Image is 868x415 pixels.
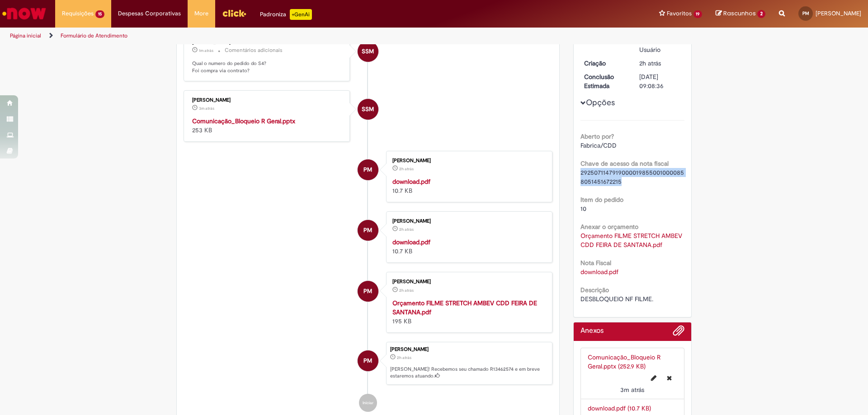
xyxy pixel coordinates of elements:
[192,117,295,125] a: Comunicação_Bloqueio R Geral.pptx
[194,9,208,18] span: More
[392,238,430,246] a: download.pdf
[1,5,47,23] img: ServiceNow
[693,10,703,18] span: 19
[362,41,374,62] span: SSM
[392,299,537,316] a: Orçamento FILME STRETCH AMBEV CDD FEIRA DE SANTANA.pdf
[620,386,644,394] span: 3m atrás
[646,371,662,385] button: Editar nome de arquivo Comunicação_Bloqueio R Geral.pptx
[390,347,547,352] div: [PERSON_NAME]
[62,9,94,18] span: Requisições
[358,220,378,241] div: Paula Camille Azevedo Martins
[192,98,343,103] div: [PERSON_NAME]
[392,177,543,195] div: 10.7 KB
[580,223,638,231] b: Anexar o orçamento
[723,9,756,18] span: Rascunhos
[802,10,809,16] span: PM
[397,355,411,360] span: 2h atrás
[362,98,374,120] span: SSM
[667,9,692,18] span: Favoritos
[363,219,372,241] span: PM
[399,227,414,232] time: 29/08/2025 14:08:20
[118,9,181,18] span: Despesas Corporativas
[363,280,372,302] span: PM
[639,59,661,67] span: 2h atrás
[363,159,372,181] span: PM
[390,366,547,380] p: [PERSON_NAME]! Recebemos seu chamado R13462574 e em breve estaremos atuando.
[392,158,543,163] div: [PERSON_NAME]
[392,177,430,186] a: download.pdf
[580,268,618,276] a: Download de download.pdf
[358,281,378,302] div: Paula Camille Azevedo Martins
[399,288,414,293] span: 2h atrás
[588,353,660,370] a: Comunicação_Bloqueio R Geral.pptx (252.9 KB)
[358,41,378,62] div: Siumara Santos Moura
[580,159,669,168] b: Chave de acesso da nota fiscal
[580,259,611,267] b: Nota Fiscal
[580,205,586,213] span: 10
[580,141,617,149] span: Fabrica/CDD
[399,227,414,232] span: 2h atrás
[399,166,414,172] time: 29/08/2025 14:08:32
[192,117,343,135] div: 253 KB
[95,10,104,18] span: 15
[358,350,378,371] div: Paula Camille Azevedo Martins
[10,32,41,39] a: Página inicial
[397,355,411,360] time: 29/08/2025 14:08:33
[199,48,213,53] span: 1m atrás
[199,106,214,111] span: 3m atrás
[225,47,283,54] small: Comentários adicionais
[639,36,681,54] div: Pendente Usuário
[577,72,633,90] dt: Conclusão Estimada
[363,350,372,372] span: PM
[392,298,543,326] div: 195 KB
[290,9,312,20] p: +GenAi
[580,286,609,294] b: Descrição
[661,371,677,385] button: Excluir Comunicação_Bloqueio R Geral.pptx
[392,238,543,256] div: 10.7 KB
[639,59,681,68] div: 29/08/2025 14:08:33
[192,60,343,74] p: Qual o numero do pedido do S4? Foi compra via contrato?
[673,325,684,341] button: Adicionar anexos
[358,99,378,120] div: Siumara Santos Moura
[392,219,543,224] div: [PERSON_NAME]
[639,59,661,67] time: 29/08/2025 14:08:33
[184,342,552,385] li: Paula Camille Azevedo Martins
[580,168,684,186] span: 29250711479190000198550010000858051451672215
[61,32,127,39] a: Formulário de Atendimento
[588,404,651,412] a: download.pdf (10.7 KB)
[580,196,623,204] b: Item do pedido
[199,106,214,111] time: 29/08/2025 16:18:21
[580,232,684,249] a: Download de Orçamento FILME STRETCH AMBEV CDD FEIRA DE SANTANA.pdf
[639,72,681,90] div: [DATE] 09:08:36
[580,327,604,335] h2: Anexos
[399,288,414,293] time: 29/08/2025 14:07:32
[716,9,765,18] a: Rascunhos
[620,386,644,394] time: 29/08/2025 16:18:21
[260,9,312,20] div: Padroniza
[222,6,246,20] img: click_logo_yellow_360x200.png
[580,295,653,303] span: DESBLOQUEIO NF FILME.
[199,48,213,53] time: 29/08/2025 16:19:53
[7,28,572,44] ul: Trilhas de página
[399,166,414,172] span: 2h atrás
[392,279,543,284] div: [PERSON_NAME]
[358,159,378,180] div: Paula Camille Azevedo Martins
[577,59,633,68] dt: Criação
[816,9,861,17] span: [PERSON_NAME]
[757,10,765,18] span: 2
[580,132,614,140] b: Aberto por?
